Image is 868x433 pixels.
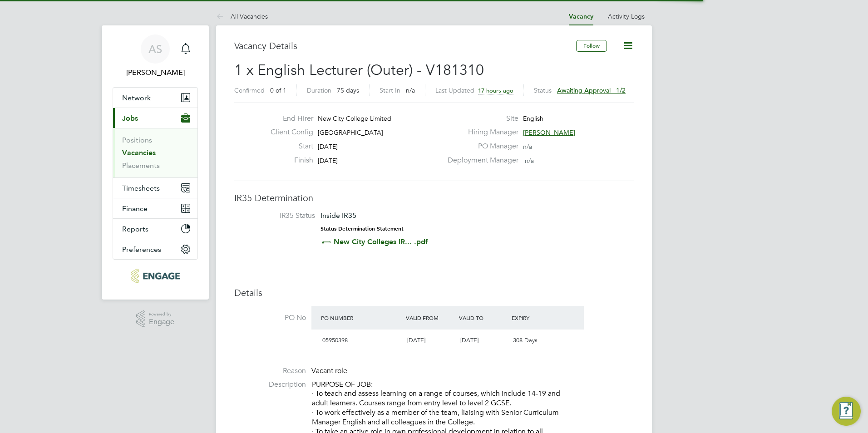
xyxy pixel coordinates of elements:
[113,108,197,128] button: Jobs
[322,336,348,344] span: 05950398
[122,204,148,213] span: Finance
[234,380,306,389] label: Description
[404,310,457,326] div: Valid From
[608,12,645,20] a: Activity Logs
[270,86,286,94] span: 0 of 1
[113,34,198,78] a: AS[PERSON_NAME]
[337,86,359,94] span: 75 days
[113,239,197,259] button: Preferences
[136,310,175,328] a: Powered byEngage
[149,318,174,326] span: Engage
[113,88,197,108] button: Network
[234,192,634,204] h3: IR35 Determination
[442,142,518,151] label: PO Manager
[307,86,331,94] label: Duration
[113,128,197,177] div: Jobs
[442,114,518,123] label: Site
[457,310,510,326] div: Valid To
[113,67,198,78] span: Avais Sabir
[216,12,268,20] a: All Vacancies
[234,86,265,94] label: Confirmed
[576,40,607,52] button: Follow
[122,93,151,102] span: Network
[334,237,428,246] a: New City Colleges IR... .pdf
[148,43,162,55] span: AS
[122,184,160,192] span: Timesheets
[122,161,160,170] a: Placements
[122,148,156,157] a: Vacancies
[263,114,313,123] label: End Hirer
[407,336,425,344] span: [DATE]
[321,211,356,220] span: Inside IR35
[509,310,562,326] div: Expiry
[523,143,532,151] span: n/a
[113,198,197,218] button: Finance
[523,128,575,137] span: [PERSON_NAME]
[321,226,404,232] strong: Status Determination Statement
[534,86,552,94] label: Status
[525,157,534,165] span: n/a
[263,156,313,165] label: Finish
[318,128,383,137] span: [GEOGRAPHIC_DATA]
[102,25,209,300] nav: Main navigation
[122,245,161,254] span: Preferences
[318,143,338,151] span: [DATE]
[513,336,538,344] span: 308 Days
[234,61,484,79] span: 1 x English Lecturer (Outer) - V181310
[442,128,518,137] label: Hiring Manager
[380,86,400,94] label: Start In
[234,40,576,52] h3: Vacancy Details
[435,86,474,94] label: Last Updated
[122,136,152,144] a: Positions
[478,87,513,94] span: 17 hours ago
[234,287,634,299] h3: Details
[113,178,197,198] button: Timesheets
[557,86,626,94] span: Awaiting approval - 1/2
[263,142,313,151] label: Start
[131,269,179,283] img: carbonrecruitment-logo-retina.png
[318,114,391,123] span: New City College Limited
[234,313,306,323] label: PO No
[234,366,306,376] label: Reason
[406,86,415,94] span: n/a
[263,128,313,137] label: Client Config
[460,336,478,344] span: [DATE]
[243,211,315,221] label: IR35 Status
[318,157,338,165] span: [DATE]
[569,13,593,20] a: Vacancy
[442,156,518,165] label: Deployment Manager
[832,397,861,426] button: Engage Resource Center
[311,366,347,375] span: Vacant role
[122,225,148,233] span: Reports
[122,114,138,123] span: Jobs
[319,310,404,326] div: PO Number
[113,219,197,239] button: Reports
[113,269,198,283] a: Go to home page
[149,310,174,318] span: Powered by
[523,114,543,123] span: English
